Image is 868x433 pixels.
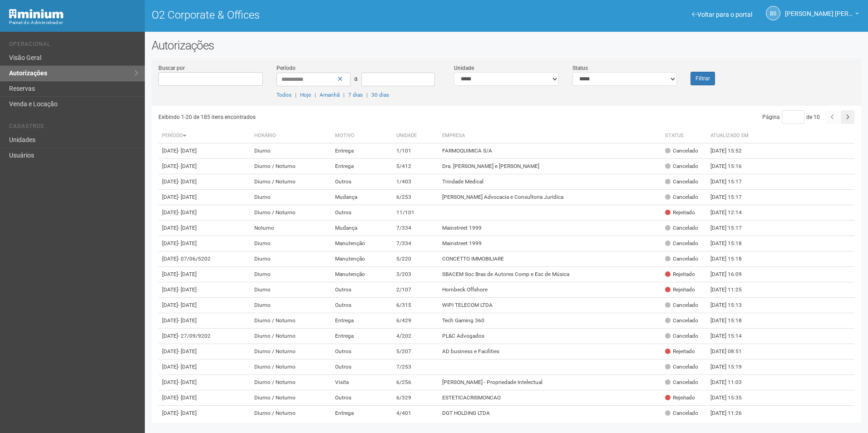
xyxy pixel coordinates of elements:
div: Rejeitado [665,348,695,355]
td: [DATE] 15:16 [707,159,757,174]
div: Rejeitado [665,394,695,402]
td: Diurno [251,282,331,298]
td: Diurno [251,236,331,251]
td: [DATE] [158,143,251,159]
td: [DATE] 15:52 [707,143,757,159]
td: 4/202 [393,329,439,344]
td: Entrega [331,329,393,344]
td: Outros [331,344,393,359]
span: - [DATE] [178,364,197,370]
td: [DATE] [158,267,251,282]
span: - [DATE] [178,379,197,385]
td: 7/334 [393,221,439,236]
td: PL&C Advogados [439,329,661,344]
td: Diurno / Noturno [251,159,331,174]
div: Cancelado [665,255,698,263]
td: Entrega [331,406,393,421]
td: Hornbeck Offshore [439,282,661,298]
td: 7/253 [393,359,439,375]
td: Mudança [331,221,393,236]
td: [DATE] [158,221,251,236]
div: Cancelado [665,409,698,417]
td: Diurno [251,190,331,205]
a: Hoje [300,92,311,98]
span: | [343,92,345,98]
td: Mudança [331,190,393,205]
span: | [295,92,296,98]
div: Cancelado [665,178,698,186]
a: 7 dias [348,92,363,98]
td: Diurno / Noturno [251,390,331,406]
td: [DATE] 11:26 [707,406,757,421]
th: Período [158,128,251,143]
td: Trindade Medical [439,174,661,190]
div: Cancelado [665,147,698,155]
img: Minium [9,9,64,19]
td: Outros [331,205,393,221]
td: [DATE] [158,190,251,205]
td: AD business e Facilities [439,344,661,359]
td: [DATE] 15:18 [707,313,757,329]
button: Filtrar [690,72,715,85]
span: - [DATE] [178,240,197,246]
span: - [DATE] [178,194,197,200]
td: 1/403 [393,174,439,190]
li: Operacional [9,41,138,50]
td: [DATE] [158,282,251,298]
td: Diurno / Noturno [251,406,331,421]
td: [DATE] [158,406,251,421]
td: Diurno / Noturno [251,375,331,390]
span: - [DATE] [178,178,197,185]
td: [DATE] [158,298,251,313]
span: BIANKA souza cruz cavalcanti [785,1,853,17]
td: [DATE] [158,329,251,344]
td: 5/207 [393,344,439,359]
td: Diurno / Noturno [251,344,331,359]
td: [PERSON_NAME] - Propriedade Intelectual [439,375,661,390]
td: 5/412 [393,159,439,174]
td: Entrega [331,143,393,159]
td: Diurno / Noturno [251,359,331,375]
th: Unidade [393,128,439,143]
label: Unidade [454,64,474,72]
td: [DATE] [158,205,251,221]
td: CONCETTO IMMOBILIARE [439,251,661,267]
div: Rejeitado [665,286,695,294]
td: [DATE] [158,344,251,359]
span: - [DATE] [178,394,197,401]
th: Status [661,128,707,143]
div: Cancelado [665,224,698,232]
td: [DATE] 15:18 [707,236,757,251]
span: Página de 10 [762,114,820,120]
td: 6/256 [393,375,439,390]
td: [DATE] [158,251,251,267]
td: [DATE] 15:17 [707,221,757,236]
span: a [354,75,358,82]
td: [DATE] 15:13 [707,298,757,313]
td: Visita [331,375,393,390]
span: - [DATE] [178,317,197,324]
a: Amanhã [320,92,340,98]
td: [DATE] 15:14 [707,329,757,344]
td: [DATE] 12:14 [707,205,757,221]
td: 6/429 [393,313,439,329]
div: Cancelado [665,193,698,201]
td: 11/101 [393,205,439,221]
td: [DATE] [158,313,251,329]
td: [DATE] 15:17 [707,174,757,190]
td: FARMOQUIMICA S/A [439,143,661,159]
td: [DATE] 15:19 [707,359,757,375]
td: Outros [331,298,393,313]
a: Bs [766,6,780,20]
td: ESTETICACRISMONCAO [439,390,661,406]
td: [DATE] [158,375,251,390]
td: [DATE] 11:25 [707,282,757,298]
td: Manutenção [331,236,393,251]
td: [DATE] 15:18 [707,251,757,267]
td: 2/107 [393,282,439,298]
td: Entrega [331,313,393,329]
a: 30 dias [371,92,389,98]
td: DGT HOLDING LTDA [439,406,661,421]
td: Noturno [251,221,331,236]
td: Diurno [251,298,331,313]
